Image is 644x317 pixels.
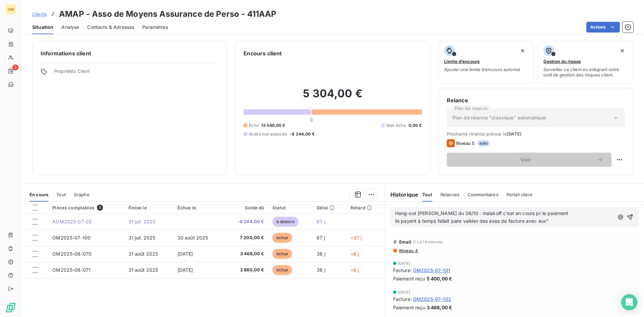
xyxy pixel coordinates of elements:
[440,192,460,197] span: Relances
[74,192,90,197] span: Graphe
[32,24,53,31] span: Situation
[413,240,443,244] span: il y a 14 minutes
[177,267,193,273] span: [DATE]
[128,205,169,210] div: Émise le
[444,67,520,72] span: Ajouter une limite d’encours autorisé
[543,67,628,77] span: Surveiller ce client en intégrant votre outil de gestion des risques client.
[317,267,325,273] span: 36 j
[317,219,325,224] span: 67 j
[228,251,264,257] span: 3 468,00 €
[52,267,91,273] span: OM2025-08-071
[393,267,412,274] span: Facture :
[427,304,452,311] span: 3 468,00 €
[398,261,411,265] span: [DATE]
[228,218,264,225] span: -8 244,00 €
[427,275,452,282] span: 5 400,00 €
[61,24,79,31] span: Analyse
[393,304,425,311] span: Paiement reçu
[261,122,285,128] span: 13 548,00 €
[41,49,219,57] h6: Informations client
[351,205,381,210] div: Retard
[538,41,633,84] button: Gestion du risqueSurveiller ce client en intégrant votre outil de gestion des risques client.
[30,192,48,197] span: En cours
[5,4,16,15] div: OM
[244,87,422,107] h2: 5 304,00 €
[142,24,168,31] span: Paramètres
[399,239,412,245] span: Email
[393,296,412,303] span: Facture :
[32,11,47,17] a: Clients
[447,131,625,137] span: Prochaine relance prévue le
[447,96,625,104] h6: Relance
[507,131,522,137] span: [DATE]
[506,192,532,197] span: Portail client
[12,64,18,70] span: 3
[228,234,264,241] span: 7 200,00 €
[447,153,611,167] button: Voir
[586,22,620,33] button: Actions
[351,251,359,257] span: +6 j
[272,233,292,243] span: échue
[272,217,299,227] span: à déduire
[87,24,134,31] span: Contacts & Adresses
[228,267,264,273] span: 2 880,00 €
[244,49,282,57] h6: Encours client
[398,248,418,253] span: Niveau 4
[52,235,91,241] span: OM2025-07-100
[477,140,490,146] span: auto
[351,267,359,273] span: +6 j
[395,218,549,224] span: ils payent à temps fallait juste valider des axes de facture avec eux"
[452,114,546,121] span: Plan de relance "classique" automatique
[456,141,475,146] span: Niveau 5
[409,122,422,128] span: 0,00 €
[310,117,313,122] span: 0
[177,205,220,210] div: Échue le
[317,205,342,210] div: Délai
[413,296,451,303] span: OM2025-07-102
[398,290,411,294] span: [DATE]
[621,294,637,310] div: Open Intercom Messenger
[422,192,432,197] span: Tout
[272,265,292,275] span: échue
[444,59,480,64] span: Limite d’encours
[97,205,103,211] span: 4
[272,249,292,259] span: échue
[249,122,259,128] span: Échu
[54,68,219,78] span: Propriétés Client
[52,251,92,257] span: OM2025-08-070
[5,302,16,313] img: Logo LeanPay
[128,267,158,273] span: 31 août 2025
[177,251,193,257] span: [DATE]
[395,210,569,216] span: Hang-out [PERSON_NAME] du 06/10 : malakoff c'est en cours pr le paiement
[59,8,276,20] h3: AMAP - Asso de Moyens Assurance de Perso - 411AAP
[351,235,362,241] span: +37 j
[249,131,287,137] span: Avoirs non associés
[413,267,450,274] span: OM2025-07-101
[393,275,425,282] span: Paiement reçu
[52,219,92,224] span: AOM2025-07-02
[228,205,264,210] div: Solde dû
[455,157,597,162] span: Voir
[177,235,208,241] span: 30 août 2025
[386,122,406,128] span: Non-échu
[56,192,66,197] span: Tout
[32,11,47,17] span: Clients
[272,205,309,210] div: Statut
[128,235,156,241] span: 31 juil. 2025
[128,251,158,257] span: 31 août 2025
[468,192,498,197] span: Commentaires
[385,191,419,199] h6: Historique
[317,251,325,257] span: 36 j
[317,235,325,241] span: 67 j
[290,131,315,137] span: -8 244,00 €
[438,41,534,84] button: Limite d’encoursAjouter une limite d’encours autorisé
[128,219,156,224] span: 31 juil. 2025
[543,59,581,64] span: Gestion du risque
[52,205,120,211] div: Pièces comptables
